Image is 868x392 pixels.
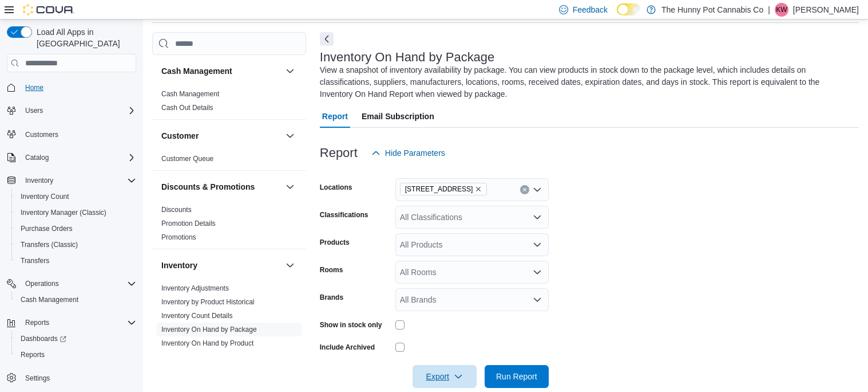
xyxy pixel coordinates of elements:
[21,151,136,164] span: Catalog
[2,103,141,119] button: Users
[21,208,106,217] span: Inventory Manager (Classic)
[161,104,213,112] a: Cash Out Details
[283,64,297,78] button: Cash Management
[320,343,375,352] label: Include Archived
[21,240,78,249] span: Transfers (Classic)
[11,221,141,237] button: Purchase Orders
[16,254,136,268] span: Transfers
[161,181,255,193] h3: Discounts & Promotions
[16,238,82,252] a: Transfers (Classic)
[2,150,141,166] button: Catalog
[11,331,141,347] a: Dashboards
[16,332,136,346] span: Dashboards
[21,104,136,117] span: Users
[16,348,136,362] span: Reports
[23,4,74,15] img: Cova
[161,89,219,99] span: Cash Management
[21,316,54,330] button: Reports
[21,371,136,385] span: Settings
[21,256,49,265] span: Transfers
[320,146,358,160] h3: Report
[161,65,232,77] h3: Cash Management
[152,203,306,249] div: Discounts & Promotions
[2,315,141,331] button: Reports
[2,126,141,142] button: Customers
[21,128,63,142] a: Customers
[661,3,763,17] p: The Hunny Pot Cannabis Co
[283,258,297,272] button: Inventory
[11,237,141,253] button: Transfers (Classic)
[21,371,54,385] a: Settings
[161,130,281,142] button: Customer
[533,295,542,304] button: Open list of options
[21,334,66,343] span: Dashboards
[320,50,495,64] h3: Inventory On Hand by Package
[161,284,229,292] a: Inventory Adjustments
[21,151,53,164] button: Catalog
[21,350,45,359] span: Reports
[322,105,348,128] span: Report
[161,233,196,241] a: Promotions
[21,81,48,95] a: Home
[533,213,542,222] button: Open list of options
[161,90,219,98] a: Cash Management
[320,265,343,275] label: Rooms
[16,348,49,362] a: Reports
[21,174,58,187] button: Inventory
[21,277,136,291] span: Operations
[2,79,141,96] button: Home
[25,374,50,383] span: Settings
[25,83,43,92] span: Home
[776,3,787,17] span: KW
[283,180,297,194] button: Discounts & Promotions
[16,254,54,268] a: Transfers
[161,297,255,307] span: Inventory by Product Historical
[16,332,71,346] a: Dashboards
[496,371,537,382] span: Run Report
[21,174,136,187] span: Inventory
[533,240,542,249] button: Open list of options
[485,365,549,388] button: Run Report
[11,347,141,363] button: Reports
[161,339,253,348] span: Inventory On Hand by Product
[25,279,59,288] span: Operations
[16,190,74,203] a: Inventory Count
[152,87,306,119] div: Cash Management
[161,219,216,228] span: Promotion Details
[161,326,257,334] a: Inventory On Hand by Package
[161,181,281,193] button: Discounts & Promotions
[21,80,136,95] span: Home
[25,130,58,139] span: Customers
[25,106,43,115] span: Users
[405,183,473,195] span: [STREET_ADDRESS]
[320,293,343,302] label: Brands
[573,4,608,15] span: Feedback
[475,186,482,193] button: Remove 7481 Oakwood Drive from selection in this group
[21,316,136,330] span: Reports
[161,233,196,242] span: Promotions
[21,127,136,141] span: Customers
[11,189,141,205] button: Inventory Count
[362,105,434,128] span: Email Subscription
[16,190,136,203] span: Inventory Count
[21,192,69,201] span: Inventory Count
[419,365,470,388] span: Export
[768,3,770,17] p: |
[16,293,83,307] a: Cash Management
[775,3,788,17] div: Kayla Weaver
[161,312,233,320] a: Inventory Count Details
[32,26,136,49] span: Load All Apps in [GEOGRAPHIC_DATA]
[11,253,141,269] button: Transfers
[283,129,297,143] button: Customer
[16,238,136,252] span: Transfers (Classic)
[152,152,306,170] div: Customer
[2,173,141,189] button: Inventory
[16,206,111,219] a: Inventory Manager (Classic)
[367,142,450,164] button: Hide Parameters
[320,32,334,46] button: Next
[16,206,136,219] span: Inventory Manager (Classic)
[21,277,64,291] button: Operations
[161,103,213,112] span: Cash Out Details
[161,260,197,271] h3: Inventory
[161,206,192,214] a: Discounts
